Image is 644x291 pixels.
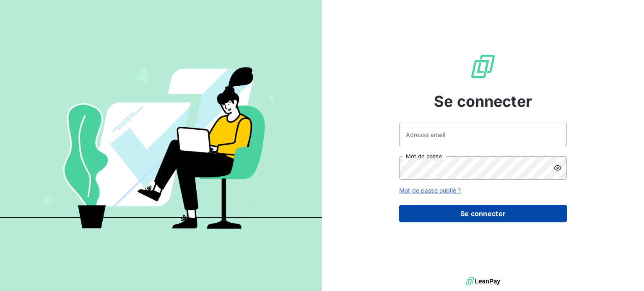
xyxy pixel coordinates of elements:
button: Se connecter [399,205,567,222]
input: placeholder [399,123,567,146]
span: Se connecter [434,90,532,113]
img: logo [466,275,500,288]
img: Logo LeanPay [470,53,496,80]
a: Mot de passe oublié ? [399,187,461,194]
